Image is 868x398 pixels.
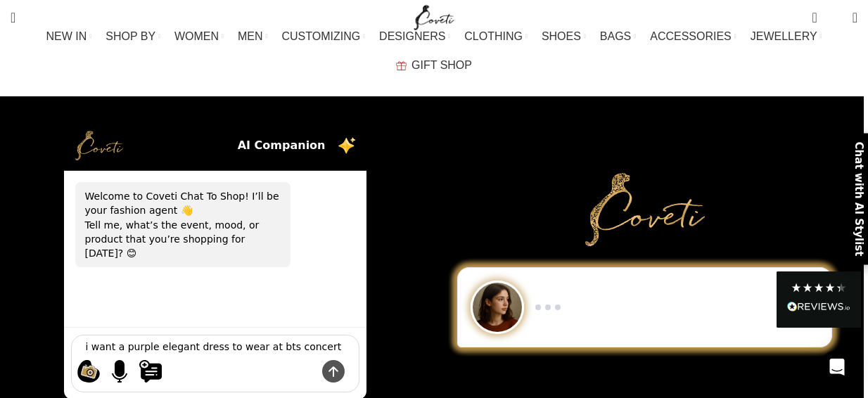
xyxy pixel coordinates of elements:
span: 0 [831,14,841,25]
span: JEWELLERY [751,30,817,43]
a: SHOES [542,23,586,51]
span: GIFT SHOP [411,58,472,72]
span: BAGS [600,30,631,43]
a: NEW IN [46,23,92,51]
a: 0 [805,4,824,32]
div: Chat to Shop demo [447,267,842,347]
div: 4.28 Stars [791,282,847,293]
div: My Wishlist [828,4,842,32]
span: ACCESSORIES [650,30,732,43]
a: DESIGNERS [379,23,450,51]
span: DESIGNERS [379,30,445,43]
span: SHOES [542,30,581,43]
a: WOMEN [174,23,224,51]
a: SHOP BY [106,23,160,51]
a: BAGS [600,23,636,51]
div: Read All Reviews [787,299,850,317]
span: WOMEN [174,30,219,43]
div: Open Intercom Messenger [820,350,854,384]
a: CLOTHING [464,23,528,51]
img: REVIEWS.io [787,302,850,312]
img: GiftBag [396,61,407,70]
a: CUSTOMIZING [281,23,365,51]
img: Primary Gold [585,173,705,246]
div: Read All Reviews [777,271,861,328]
a: Search [4,4,23,32]
span: SHOP BY [106,30,155,43]
div: Main navigation [4,23,864,79]
a: Site logo [411,11,458,23]
a: ACCESSORIES [650,23,736,51]
span: CLOTHING [464,30,523,43]
span: CUSTOMIZING [281,30,360,43]
span: NEW IN [46,30,87,43]
span: 0 [813,7,824,18]
span: MEN [238,30,263,43]
a: MEN [238,23,267,51]
a: JEWELLERY [751,23,822,51]
a: GIFT SHOP [396,51,472,79]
